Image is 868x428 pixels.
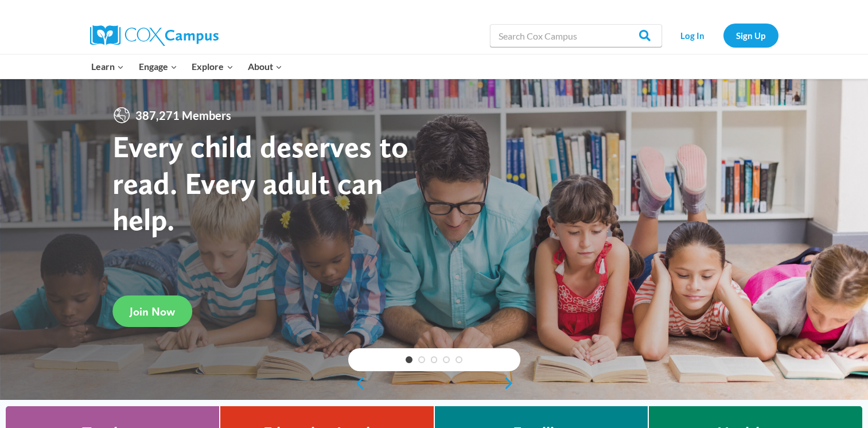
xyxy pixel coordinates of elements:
span: 387,271 Members [131,106,236,124]
a: 5 [456,356,462,363]
span: Explore [192,59,233,74]
span: About [248,59,282,74]
a: next [503,376,520,390]
nav: Primary Navigation [84,55,290,79]
img: Cox Campus [90,25,219,46]
span: Learn [91,59,124,74]
nav: Secondary Navigation [668,24,779,47]
a: 1 [406,356,412,363]
a: Log In [668,24,718,47]
a: 4 [443,356,450,363]
a: Sign Up [723,24,779,47]
span: Engage [139,59,177,74]
strong: Every child deserves to read. Every adult can help. [112,128,408,238]
input: Search Cox Campus [490,24,662,47]
a: previous [348,376,365,390]
a: Join Now [112,295,192,327]
a: 3 [431,356,438,363]
span: Join Now [130,305,175,318]
a: 2 [418,356,425,363]
div: content slider buttons [348,372,520,395]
